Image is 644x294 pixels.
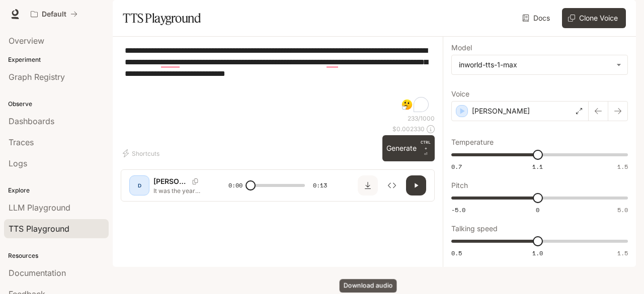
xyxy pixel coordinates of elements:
span: 1.0 [532,249,543,257]
button: Inspect [382,175,402,195]
button: GenerateCTRL +⏎ [382,135,435,161]
textarea: To enrich screen reader interactions, please activate Accessibility in Grammarly extension settings [125,45,431,114]
button: Copy Voice ID [188,178,202,184]
button: Clone Voice [562,8,626,28]
span: 0:00 [228,180,243,190]
p: Default [42,10,66,19]
span: 0.7 [451,162,462,171]
p: Model [451,44,472,51]
span: -5.0 [451,206,465,214]
div: inworld-tts-1-max [452,55,627,74]
span: 1.1 [532,162,543,171]
button: Download audio [358,175,378,195]
p: 233 / 1000 [408,114,435,123]
h1: TTS Playground [123,8,201,28]
span: 0:13 [313,180,327,190]
a: Docs [520,8,554,28]
span: 0.5 [451,249,462,257]
p: Voice [451,90,469,97]
p: Talking speed [451,225,498,232]
span: 0 [536,206,539,214]
button: Shortcuts [121,145,164,161]
p: CTRL + [421,139,431,151]
span: 1.5 [617,249,628,257]
p: Pitch [451,182,468,189]
div: Download audio [340,279,397,292]
button: All workspaces [26,4,82,24]
div: inworld-tts-1-max [459,60,611,70]
p: [PERSON_NAME] [153,176,188,186]
span: 1.5 [617,162,628,171]
p: [PERSON_NAME] [472,106,530,116]
span: 5.0 [617,206,628,214]
p: Temperature [451,139,494,146]
p: ⏎ [421,139,431,157]
div: D [131,177,147,193]
p: It was the year [DATE] when America caught its first flying saucer fever. A rash of sightings wer... [153,186,204,195]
